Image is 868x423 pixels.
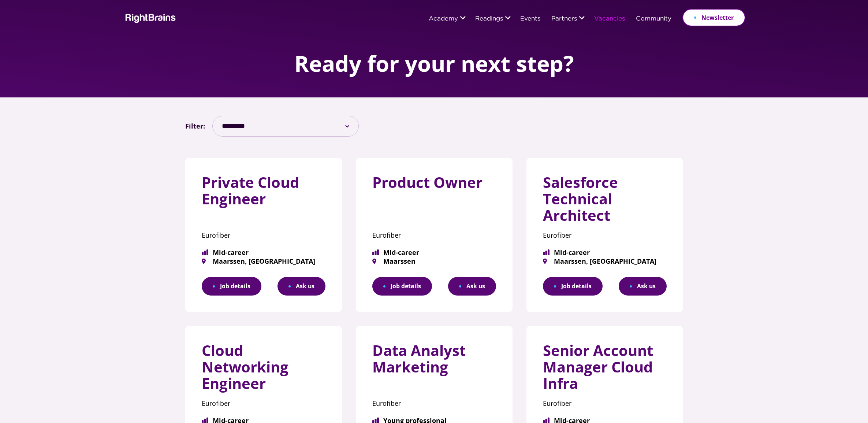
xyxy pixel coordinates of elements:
[294,51,574,75] h1: Ready for your next step?
[636,16,671,22] a: Community
[551,16,577,22] a: Partners
[202,258,325,264] span: Maarssen, [GEOGRAPHIC_DATA]
[185,120,205,132] label: Filter:
[543,258,667,264] span: Maarssen, [GEOGRAPHIC_DATA]
[123,12,176,23] img: Rightbrains
[202,342,325,397] h3: Cloud Networking Engineer
[372,258,496,264] span: Maarssen
[372,397,496,410] p: Eurofiber
[682,9,745,26] a: Newsletter
[448,277,496,296] button: Ask us
[543,249,667,256] span: Mid-career
[372,174,496,196] h3: Product Owner
[277,277,325,296] button: Ask us
[429,16,458,22] a: Academy
[543,397,667,410] p: Eurofiber
[372,277,432,296] a: Job details
[543,342,667,397] h3: Senior Account Manager Cloud Infra
[594,16,625,22] a: Vacancies
[202,397,325,410] p: Eurofiber
[543,277,603,296] a: Job details
[372,249,496,256] span: Mid-career
[202,229,325,242] p: Eurofiber
[372,229,496,242] p: Eurofiber
[202,277,261,296] a: Job details
[543,174,667,229] h3: Salesforce Technical Architect
[520,16,540,22] a: Events
[619,277,667,296] button: Ask us
[202,174,325,213] h3: Private Cloud Engineer
[543,229,667,242] p: Eurofiber
[202,249,325,256] span: Mid-career
[475,16,503,22] a: Readings
[372,342,496,381] h3: Data Analyst Marketing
